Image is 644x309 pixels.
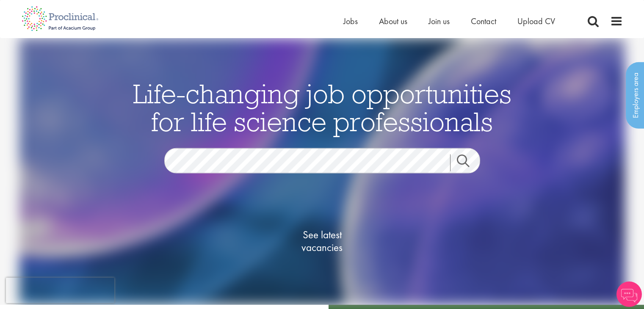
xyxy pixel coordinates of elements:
[280,194,365,287] a: See latestvacancies
[471,16,496,27] a: Contact
[428,16,450,27] a: Join us
[450,154,486,171] a: Job search submit button
[6,278,114,303] iframe: reCAPTCHA
[19,38,625,305] img: candidate home
[280,228,365,254] span: See latest vacancies
[379,16,407,27] a: About us
[517,16,555,27] a: Upload CV
[133,76,511,138] span: Life-changing job opportunities for life science professionals
[616,281,642,307] img: Chatbot
[343,16,358,27] a: Jobs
